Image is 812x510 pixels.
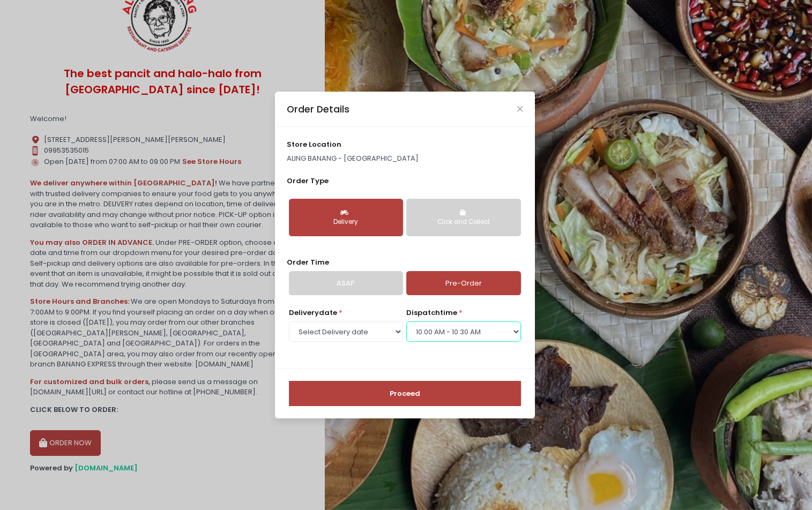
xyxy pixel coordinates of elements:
a: Pre-Order [406,271,520,296]
span: dispatch time [406,307,457,318]
span: store location [287,139,341,149]
p: ALING BANANG - [GEOGRAPHIC_DATA] [287,153,523,164]
span: Delivery date [289,307,337,318]
button: Proceed [289,381,521,407]
button: Delivery [289,199,403,236]
button: Click and Collect [406,199,520,236]
div: Delivery [296,217,396,227]
div: Click and Collect [414,217,513,227]
span: Order Type [287,176,329,186]
div: Order Details [287,102,349,116]
a: ASAP [289,271,403,296]
span: Order Time [287,257,329,267]
button: Close [517,106,523,111]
